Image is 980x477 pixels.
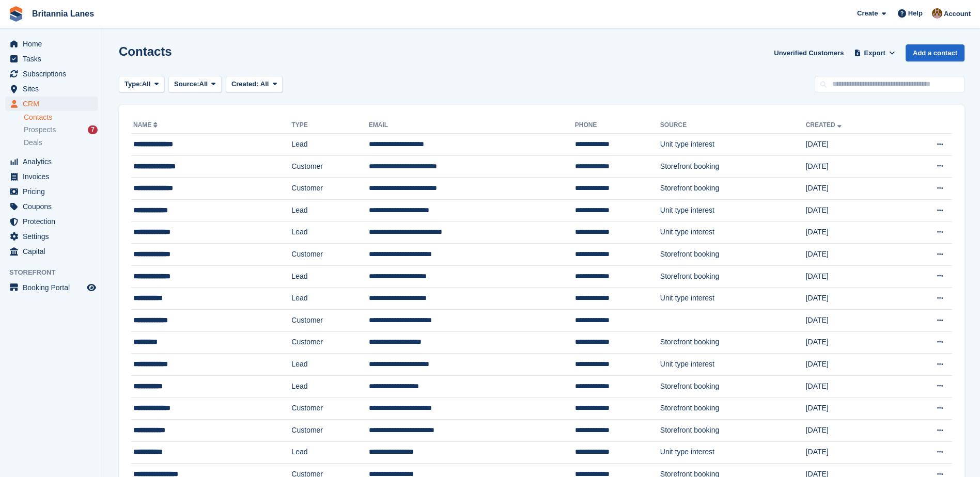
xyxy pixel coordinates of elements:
[660,117,806,134] th: Source
[291,441,368,464] td: Lead
[660,221,806,244] td: Unit type interest
[660,375,806,397] td: Storefront booking
[291,155,368,178] td: Customer
[291,265,368,288] td: Lead
[660,134,806,156] td: Unit type interest
[369,117,575,134] th: Email
[119,76,164,93] button: Type: All
[806,441,899,464] td: [DATE]
[660,244,806,266] td: Storefront booking
[944,9,971,19] span: Account
[5,214,98,229] a: menu
[24,113,98,122] a: Contacts
[291,397,368,420] td: Customer
[23,52,85,66] span: Tasks
[291,331,368,354] td: Customer
[291,134,368,156] td: Lead
[119,44,172,58] h1: Contacts
[24,137,98,148] a: Deals
[5,67,98,81] a: menu
[23,214,85,229] span: Protection
[23,82,85,96] span: Sites
[133,121,160,129] a: Name
[932,8,942,19] img: Admin
[806,419,899,441] td: [DATE]
[23,184,85,199] span: Pricing
[23,37,85,51] span: Home
[806,331,899,354] td: [DATE]
[5,184,98,199] a: menu
[806,354,899,376] td: [DATE]
[770,44,848,61] a: Unverified Customers
[5,37,98,51] a: menu
[5,97,98,111] a: menu
[291,199,368,221] td: Lead
[24,138,42,148] span: Deals
[806,265,899,288] td: [DATE]
[291,419,368,441] td: Customer
[226,76,283,93] button: Created: All
[5,154,98,169] a: menu
[23,67,85,81] span: Subscriptions
[199,79,208,89] span: All
[857,8,878,19] span: Create
[660,178,806,200] td: Storefront booking
[231,80,259,88] span: Created:
[23,244,85,259] span: Capital
[9,267,103,278] span: Storefront
[852,44,897,61] button: Export
[23,199,85,214] span: Coupons
[291,288,368,310] td: Lead
[5,229,98,244] a: menu
[168,76,222,93] button: Source: All
[28,5,98,22] a: Britannia Lanes
[806,375,899,397] td: [DATE]
[291,309,368,331] td: Customer
[291,375,368,397] td: Lead
[806,178,899,200] td: [DATE]
[660,331,806,354] td: Storefront booking
[864,48,885,58] span: Export
[806,134,899,156] td: [DATE]
[5,199,98,214] a: menu
[260,80,269,88] span: All
[806,221,899,244] td: [DATE]
[806,244,899,266] td: [DATE]
[660,288,806,310] td: Unit type interest
[23,280,85,295] span: Booking Portal
[291,117,368,134] th: Type
[575,117,660,134] th: Phone
[5,52,98,66] a: menu
[5,169,98,184] a: menu
[5,280,98,295] a: menu
[23,97,85,111] span: CRM
[174,79,199,89] span: Source:
[5,82,98,96] a: menu
[291,178,368,200] td: Customer
[660,419,806,441] td: Storefront booking
[125,79,142,89] span: Type:
[806,199,899,221] td: [DATE]
[908,8,923,19] span: Help
[23,169,85,184] span: Invoices
[660,265,806,288] td: Storefront booking
[806,155,899,178] td: [DATE]
[660,397,806,420] td: Storefront booking
[5,244,98,259] a: menu
[23,154,85,169] span: Analytics
[24,124,98,135] a: Prospects 7
[8,6,24,22] img: stora-icon-8386f47178a22dfd0bd8f6a31ec36ba5ce8667c1dd55bd0f319d3a0aa187defe.svg
[660,354,806,376] td: Unit type interest
[660,441,806,464] td: Unit type interest
[660,155,806,178] td: Storefront booking
[806,288,899,310] td: [DATE]
[24,125,56,135] span: Prospects
[23,229,85,244] span: Settings
[806,397,899,420] td: [DATE]
[142,79,151,89] span: All
[88,125,98,134] div: 7
[660,199,806,221] td: Unit type interest
[291,354,368,376] td: Lead
[806,121,844,129] a: Created
[291,221,368,244] td: Lead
